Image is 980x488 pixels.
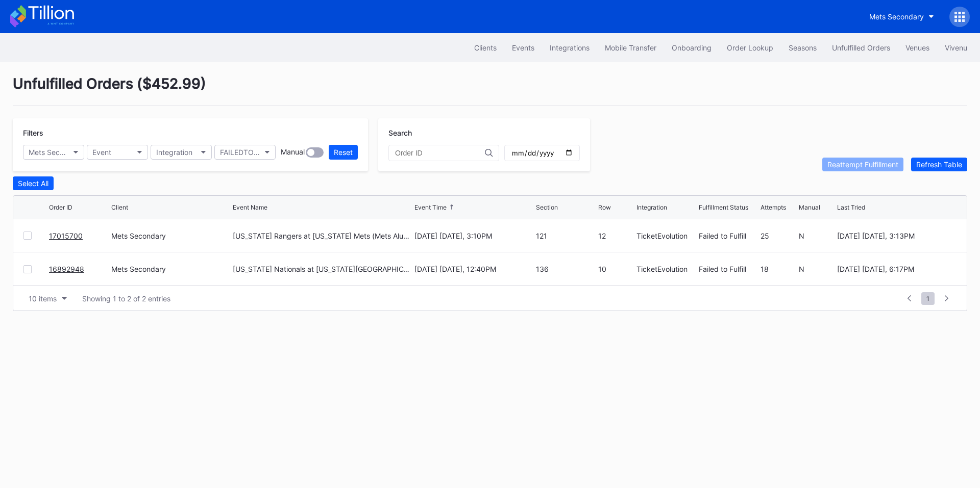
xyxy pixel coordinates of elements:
[414,232,534,240] div: [DATE] [DATE], 3:10PM
[281,147,305,158] div: Manual
[672,43,712,52] div: Onboarding
[598,203,611,211] div: Row
[111,203,128,211] div: Client
[233,232,411,240] div: [US_STATE] Rangers at [US_STATE] Mets (Mets Alumni Classic/Mrs. Met Taxicab [GEOGRAPHIC_DATA] Giv...
[827,160,898,169] div: Reattempt Fulfillment
[837,265,957,273] div: [DATE] [DATE], 6:17PM
[29,148,68,157] div: Mets Secondary
[82,294,170,303] div: Showing 1 to 2 of 2 entries
[467,38,504,57] button: Clients
[233,265,411,273] div: [US_STATE] Nationals at [US_STATE][GEOGRAPHIC_DATA]
[23,145,84,160] button: Mets Secondary
[329,145,358,160] button: Reset
[781,38,824,57] button: Seasons
[799,203,820,211] div: Manual
[789,43,817,52] div: Seasons
[13,176,54,190] button: Select All
[156,148,192,157] div: Integration
[111,265,231,273] div: Mets Secondary
[832,43,890,52] div: Unfulfilled Orders
[898,38,937,57] button: Venues
[945,43,967,52] div: Vivenu
[699,265,758,273] div: Failed to Fulfill
[921,292,935,305] span: 1
[334,148,353,157] div: Reset
[151,145,212,160] button: Integration
[636,203,667,211] div: Integration
[542,38,597,57] button: Integrations
[92,148,111,157] div: Event
[799,232,835,240] div: N
[512,43,534,52] div: Events
[799,265,835,273] div: N
[23,292,72,305] button: 10 items
[636,232,696,240] div: TicketEvolution
[49,232,83,240] a: 17015700
[87,145,148,160] button: Event
[474,43,497,52] div: Clients
[597,38,664,57] button: Mobile Transfer
[699,232,758,240] div: Failed to Fulfill
[869,12,924,21] div: Mets Secondary
[822,158,903,171] button: Reattempt Fulfillment
[719,38,781,57] button: Order Lookup
[395,149,485,157] input: Order ID
[23,129,358,137] div: Filters
[862,7,942,26] button: Mets Secondary
[13,75,967,106] div: Unfulfilled Orders ( $452.99 )
[414,265,534,273] div: [DATE] [DATE], 12:40PM
[414,203,447,211] div: Event Time
[761,203,786,211] div: Attempts
[727,43,773,52] div: Order Lookup
[233,203,267,211] div: Event Name
[598,265,634,273] div: 10
[699,203,748,211] div: Fulfillment Status
[49,203,72,211] div: Order ID
[536,232,596,240] div: 121
[550,43,590,52] div: Integrations
[49,265,84,273] a: 16892948
[29,294,57,303] div: 10 items
[911,158,967,171] button: Refresh Table
[761,232,796,240] div: 25
[837,232,957,240] div: [DATE] [DATE], 3:13PM
[905,43,929,52] div: Venues
[598,232,634,240] div: 12
[111,232,231,240] div: Mets Secondary
[937,38,975,57] button: Vivenu
[761,265,796,273] div: 18
[214,145,276,160] button: FAILEDTOFULFILL
[388,129,580,137] div: Search
[220,148,260,157] div: FAILEDTOFULFILL
[18,179,48,188] div: Select All
[605,43,656,52] div: Mobile Transfer
[504,38,542,57] button: Events
[636,265,696,273] div: TicketEvolution
[824,38,898,57] button: Unfulfilled Orders
[536,203,558,211] div: Section
[536,265,596,273] div: 136
[837,203,865,211] div: Last Tried
[664,38,719,57] button: Onboarding
[916,160,962,169] div: Refresh Table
